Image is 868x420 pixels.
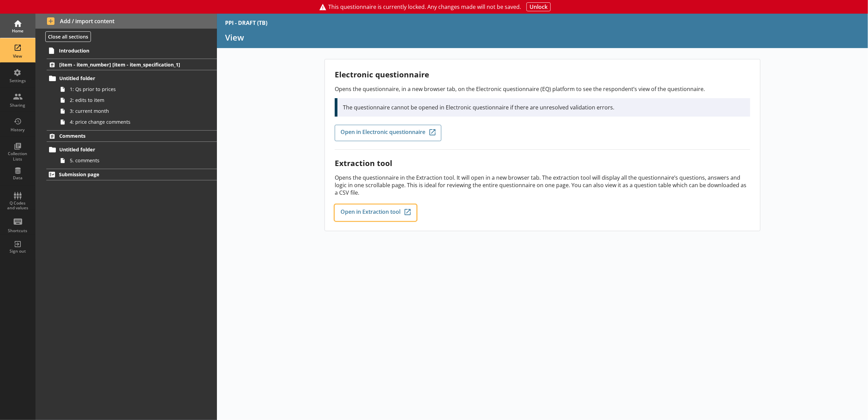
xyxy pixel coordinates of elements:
[335,69,750,80] h2: Electronic questionnaire
[328,3,521,11] span: This questionnaire is currently locked. Any changes made will not be saved.
[70,119,186,125] span: 4: price change comments
[57,95,217,106] a: 2: edits to item
[35,14,217,29] button: Add / import content
[335,205,416,221] a: Open in Extraction tool
[59,75,183,81] span: Untitled folder
[335,85,750,93] p: Opens the questionnaire, in a new browser tab, on the Electronic questionnaire (EQ) platform to s...
[50,73,217,127] li: Untitled folder1: Qs prior to prices2: edits to item3: current month4: price change comments
[6,249,30,254] div: Sign out
[45,31,91,42] button: Close all sections
[6,78,30,84] div: Settings
[6,175,30,181] div: Data
[46,45,217,56] a: Introduction
[341,129,425,137] span: Open in Electronic questionnaire
[335,158,750,168] h2: Extraction tool
[70,157,186,164] span: 5. comments
[47,144,217,155] a: Untitled folder
[59,61,183,68] span: [item - item_number] [item - item_specification_1]
[35,59,217,127] li: [item - item_number] [item - item_specification_1]Untitled folder1: Qs prior to prices2: edits to...
[225,19,267,27] div: PPI - DRAFT (TB)
[6,28,30,34] div: Home
[46,169,217,180] a: Submission page
[57,155,217,166] a: 5. comments
[47,130,217,142] a: Comments
[47,17,206,25] span: Add / import content
[335,125,441,141] a: Open in Electronic questionnaire
[47,73,217,84] a: Untitled folder
[35,130,217,166] li: CommentsUntitled folder5. comments
[6,54,30,59] div: View
[59,133,183,139] span: Comments
[6,228,30,234] div: Shortcuts
[70,108,186,114] span: 3: current month
[57,84,217,95] a: 1: Qs prior to prices
[335,174,750,196] p: Opens the questionnaire in the Extraction tool. It will open in a new browser tab. The extraction...
[6,103,30,108] div: Sharing
[341,209,400,216] span: Open in Extraction tool
[59,47,183,54] span: Introduction
[225,32,860,43] h1: View
[50,144,217,166] li: Untitled folder5. comments
[343,104,745,111] p: The questionnaire cannot be opened in Electronic questionnaire if there are unresolved validation...
[70,97,186,103] span: 2: edits to item
[6,201,30,211] div: Q Codes and values
[57,106,217,117] a: 3: current month
[526,2,551,11] button: Unlock
[59,171,183,178] span: Submission page
[70,86,186,92] span: 1: Qs prior to prices
[6,127,30,133] div: History
[59,146,183,153] span: Untitled folder
[47,59,217,70] a: [item - item_number] [item - item_specification_1]
[6,151,30,162] div: Collection Lists
[57,117,217,127] a: 4: price change comments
